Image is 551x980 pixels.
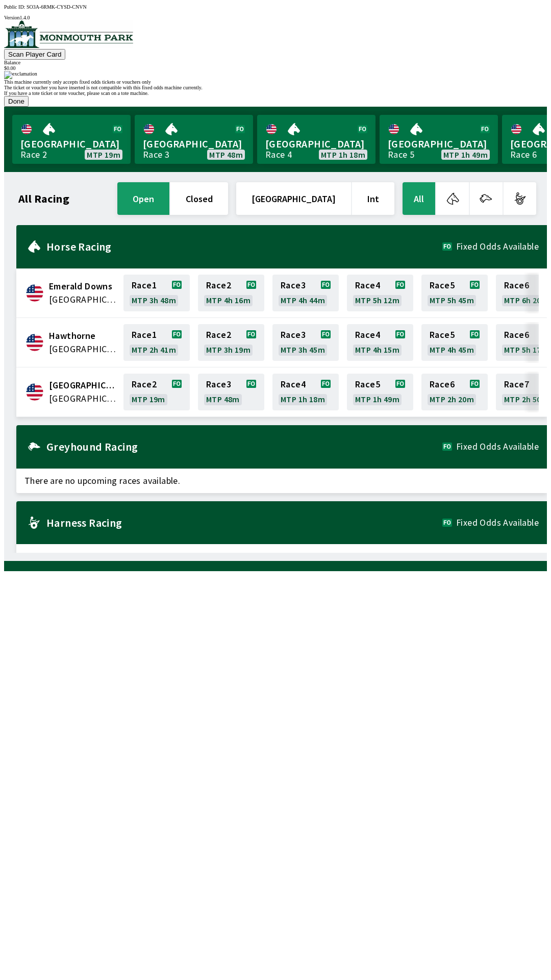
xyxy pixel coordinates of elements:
[504,296,548,304] span: MTP 6h 20m
[16,544,547,569] span: There are no upcoming races available.
[430,346,474,354] span: MTP 4h 45m
[510,151,537,159] div: Race 6
[123,374,190,410] a: Race2MTP 19m
[281,380,306,388] span: Race 4
[504,281,529,289] span: Race 6
[355,331,380,339] span: Race 4
[49,329,117,342] span: Hawthorne
[123,324,190,361] a: Race1MTP 2h 41m
[403,182,435,215] button: All
[355,346,399,354] span: MTP 4h 15m
[272,324,339,361] a: Race3MTP 3h 45m
[4,65,547,71] div: $ 0.00
[132,380,157,388] span: Race 2
[132,281,157,289] span: Race 1
[421,275,488,311] a: Race5MTP 5h 45m
[20,151,47,159] div: Race 2
[206,346,251,354] span: MTP 3h 19m
[347,324,413,361] a: Race4MTP 4h 15m
[49,392,117,405] span: United States
[355,296,399,304] span: MTP 5h 12m
[321,151,365,159] span: MTP 1h 18m
[272,275,339,311] a: Race3MTP 4h 44m
[352,182,394,215] button: Int
[421,374,488,410] a: Race6MTP 2h 20m
[281,281,306,289] span: Race 3
[4,49,65,60] button: Scan Player Card
[12,115,131,164] a: [GEOGRAPHIC_DATA]Race 2MTP 19m
[430,380,455,388] span: Race 6
[46,519,442,527] h2: Harness Racing
[135,115,253,164] a: [GEOGRAPHIC_DATA]Race 3MTP 48m
[49,280,117,293] span: Emerald Downs
[49,342,117,356] span: United States
[347,374,413,410] a: Race5MTP 1h 49m
[123,275,190,311] a: Race1MTP 3h 48m
[206,380,231,388] span: Race 3
[198,324,264,361] a: Race2MTP 3h 19m
[347,275,413,311] a: Race4MTP 5h 12m
[4,4,547,10] div: Public ID:
[198,374,264,410] a: Race3MTP 48m
[18,194,69,203] h1: All Racing
[504,395,548,403] span: MTP 2h 50m
[430,281,455,289] span: Race 5
[380,115,498,164] a: [GEOGRAPHIC_DATA]Race 5MTP 1h 49m
[4,60,547,65] div: Balance
[281,331,306,339] span: Race 3
[132,395,165,403] span: MTP 19m
[132,331,157,339] span: Race 1
[456,443,539,451] span: Fixed Odds Available
[281,296,325,304] span: MTP 4h 44m
[170,182,228,215] button: closed
[456,519,539,527] span: Fixed Odds Available
[272,374,339,410] a: Race4MTP 1h 18m
[4,79,547,85] div: This machine currently only accepts fixed odds tickets or vouchers only
[206,281,231,289] span: Race 2
[281,346,325,354] span: MTP 3h 45m
[388,137,490,151] span: [GEOGRAPHIC_DATA]
[4,96,29,107] button: Done
[46,443,442,451] h2: Greyhound Racing
[198,275,264,311] a: Race2MTP 4h 16m
[430,296,474,304] span: MTP 5h 45m
[265,151,292,159] div: Race 4
[257,115,375,164] a: [GEOGRAPHIC_DATA]Race 4MTP 1h 18m
[117,182,169,215] button: open
[49,293,117,306] span: United States
[355,380,380,388] span: Race 5
[206,395,240,403] span: MTP 48m
[132,346,176,354] span: MTP 2h 41m
[27,4,87,10] span: SO3A-6RMK-CYSD-CNVN
[206,296,251,304] span: MTP 4h 16m
[206,331,231,339] span: Race 2
[132,296,176,304] span: MTP 3h 48m
[456,242,539,251] span: Fixed Odds Available
[4,85,547,90] div: The ticket or voucher you have inserted is not compatible with this fixed odds machine currently.
[4,20,133,48] img: venue logo
[209,151,243,159] span: MTP 48m
[504,380,529,388] span: Race 7
[430,395,474,403] span: MTP 2h 20m
[4,71,37,79] img: exclamation
[143,137,245,151] span: [GEOGRAPHIC_DATA]
[421,324,488,361] a: Race5MTP 4h 45m
[4,90,547,96] div: If you have a tote ticket or tote voucher, please scan on a tote machine.
[504,331,529,339] span: Race 6
[143,151,169,159] div: Race 3
[16,469,547,493] span: There are no upcoming races available.
[265,137,367,151] span: [GEOGRAPHIC_DATA]
[430,331,455,339] span: Race 5
[46,242,442,251] h2: Horse Racing
[443,151,488,159] span: MTP 1h 49m
[20,137,122,151] span: [GEOGRAPHIC_DATA]
[504,346,548,354] span: MTP 5h 17m
[355,395,399,403] span: MTP 1h 49m
[4,15,547,20] div: Version 1.4.0
[49,379,117,392] span: Monmouth Park
[87,151,120,159] span: MTP 19m
[236,182,351,215] button: [GEOGRAPHIC_DATA]
[388,151,414,159] div: Race 5
[355,281,380,289] span: Race 4
[281,395,325,403] span: MTP 1h 18m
